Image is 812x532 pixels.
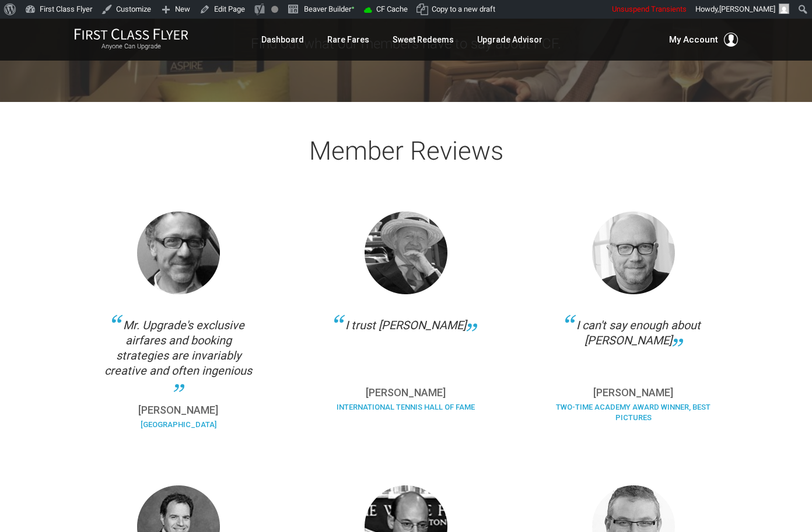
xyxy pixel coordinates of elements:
span: My Account [669,33,718,47]
div: International Tennis Hall of Fame [327,402,485,421]
img: Thomas.png [137,212,220,294]
img: Haggis-v2.png [592,212,675,294]
p: [PERSON_NAME] [100,405,257,415]
p: [PERSON_NAME] [327,387,485,398]
span: Member Reviews [309,136,503,166]
div: [GEOGRAPHIC_DATA] [100,420,257,439]
a: Sweet Redeems [393,29,454,50]
a: First Class FlyerAnyone Can Upgrade [74,28,188,51]
div: I trust [PERSON_NAME] [327,318,485,376]
div: Two-Time Academy Award Winner, Best Pictures [555,402,712,432]
span: [PERSON_NAME] [719,5,775,13]
button: My Account [669,33,738,47]
small: Anyone Can Upgrade [74,43,188,51]
span: Unsuspend Transients [612,5,687,13]
p: [PERSON_NAME] [555,387,712,398]
div: I can't say enough about [PERSON_NAME] [555,318,712,376]
a: Dashboard [261,29,304,50]
img: First Class Flyer [74,28,188,40]
a: Upgrade Advisor [477,29,542,50]
div: Mr. Upgrade's exclusive airfares and booking strategies are invariably creative and often ingenious [100,318,257,393]
a: Rare Fares [327,29,369,50]
img: Collins.png [365,212,447,294]
span: • [351,2,355,14]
